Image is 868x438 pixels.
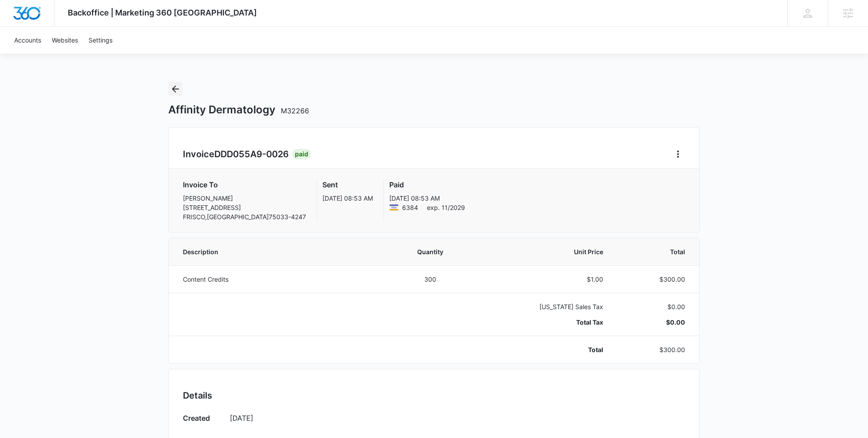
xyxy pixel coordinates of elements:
p: $0.00 [624,318,685,327]
span: Total [624,247,685,256]
p: [US_STATE] Sales Tax [481,302,603,311]
a: Settings [83,27,118,54]
p: [DATE] 08:53 AM [389,194,465,203]
td: 300 [390,265,470,293]
p: $300.00 [624,345,685,354]
p: Total Tax [481,318,603,327]
a: Accounts [9,27,46,54]
button: Home [671,147,685,161]
p: $0.00 [624,302,685,311]
span: Description [183,247,380,256]
h3: Invoice To [183,179,306,190]
h3: Sent [322,179,373,190]
h2: Invoice [183,147,292,161]
p: [PERSON_NAME] [STREET_ADDRESS] FRISCO , [GEOGRAPHIC_DATA] 75033-4247 [183,194,306,221]
span: Visa ending with [402,203,418,212]
p: $1.00 [481,275,603,284]
span: Backoffice | Marketing 360 [GEOGRAPHIC_DATA] [68,8,257,17]
div: Paid [292,149,311,159]
span: Quantity [401,247,460,256]
p: [DATE] 08:53 AM [322,194,373,203]
button: Back [168,82,182,96]
p: Content Credits [183,275,380,284]
h2: Details [183,389,685,402]
span: DDD055A9-0026 [214,149,289,159]
p: $300.00 [624,275,685,284]
h1: Affinity Dermatology [168,103,309,116]
p: Total [481,345,603,354]
span: exp. 11/2029 [427,203,465,212]
span: M32266 [281,106,309,115]
span: Unit Price [481,247,603,256]
p: [DATE] [230,413,685,423]
h3: Paid [389,179,465,190]
h3: Created [183,413,221,426]
a: Websites [46,27,83,54]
